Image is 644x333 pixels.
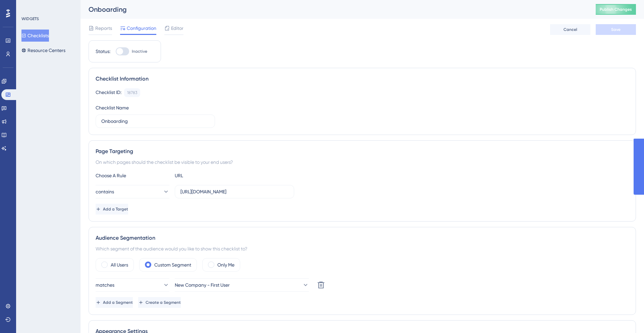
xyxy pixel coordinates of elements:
[217,261,234,269] label: Only Me
[96,75,629,83] div: Checklist Information
[96,158,629,166] div: On which pages should the checklist be visible to your end users?
[600,7,632,12] span: Publish Changes
[127,90,137,95] div: 18783
[103,300,133,305] span: Add a Segment
[96,185,169,198] button: contains
[96,278,169,292] button: matches
[96,188,114,196] span: contains
[127,24,156,32] span: Configuration
[180,188,288,195] input: yourwebsite.com/path
[596,24,636,35] button: Save
[96,88,121,97] div: Checklist ID:
[563,27,577,32] span: Cancel
[96,104,129,112] div: Checklist Name
[175,281,230,289] span: New Company - First User
[101,117,209,125] input: Type your Checklist name
[21,16,39,21] div: WIDGETS
[146,300,181,305] span: Create a Segment
[596,4,636,15] button: Publish Changes
[616,306,636,327] iframe: UserGuiding AI Assistant Launcher
[96,204,128,215] button: Add a Target
[175,172,249,180] div: URL
[89,5,579,14] div: Onboarding
[96,245,629,253] div: Which segment of the audience would you like to show this checklist to?
[103,206,128,212] span: Add a Target
[21,30,49,42] button: Checklists
[550,24,590,35] button: Cancel
[21,44,65,56] button: Resource Centers
[154,261,191,269] label: Custom Segment
[96,47,110,55] div: Status:
[96,281,114,289] span: matches
[96,297,133,308] button: Add a Segment
[132,49,147,54] span: Inactive
[175,278,309,292] button: New Company - First User
[95,24,112,32] span: Reports
[111,261,128,269] label: All Users
[96,147,629,155] div: Page Targeting
[138,297,181,308] button: Create a Segment
[611,27,621,32] span: Save
[96,172,169,180] div: Choose A Rule
[96,234,629,242] div: Audience Segmentation
[171,24,183,32] span: Editor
